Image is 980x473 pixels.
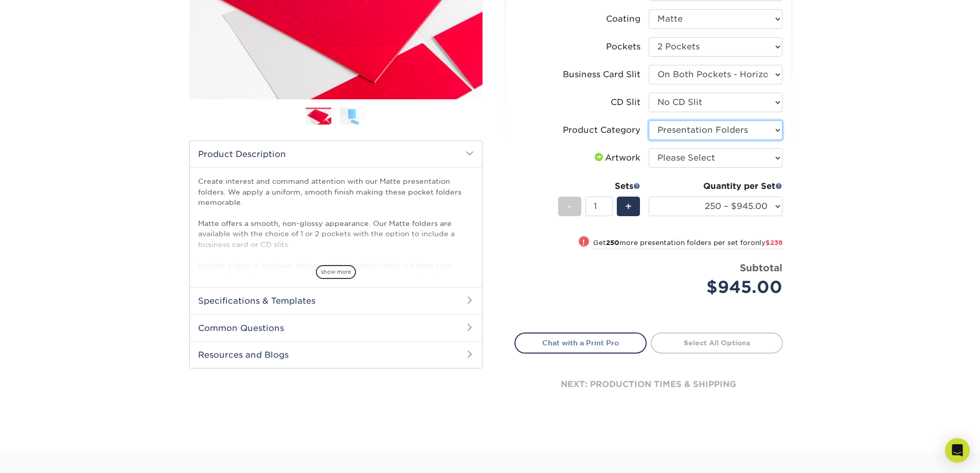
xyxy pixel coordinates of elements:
[593,152,640,164] div: Artwork
[751,239,782,247] span: only
[316,265,356,279] span: show more
[606,13,640,25] div: Coating
[563,68,640,81] div: Business Card Slit
[563,124,640,136] div: Product Category
[198,176,474,375] p: Create interest and command attention with our Matte presentation folders. We apply a uniform, sm...
[606,239,619,247] strong: 250
[606,41,640,53] div: Pockets
[190,141,482,167] h2: Product Description
[611,96,640,109] div: CD Slit
[514,354,783,415] div: next: production times & shipping
[306,108,331,126] img: Presentation Folders 01
[651,332,783,353] a: Select All Options
[740,262,782,273] strong: Subtotal
[190,341,482,368] h2: Resources and Blogs
[567,199,572,214] span: -
[656,275,782,300] div: $945.00
[340,107,366,125] img: Presentation Folders 02
[649,180,782,192] div: Quantity per Set
[3,442,87,469] iframe: Google Customer Reviews
[190,314,482,341] h2: Common Questions
[945,438,970,463] div: Open Intercom Messenger
[593,239,782,249] small: Get more presentation folders per set for
[558,180,640,192] div: Sets
[582,237,585,248] span: !
[514,332,647,353] a: Chat with a Print Pro
[190,287,482,314] h2: Specifications & Templates
[765,239,782,247] span: $238
[625,199,632,214] span: +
